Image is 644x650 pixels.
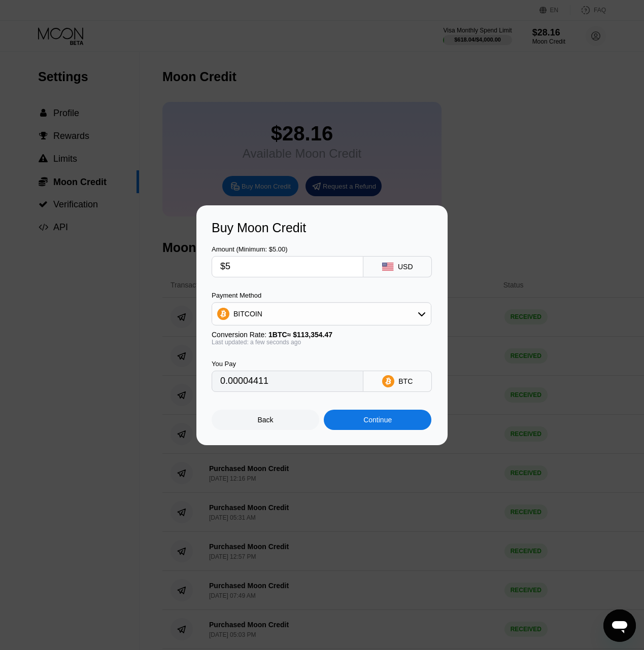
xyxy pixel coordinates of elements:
[603,609,636,642] iframe: Butoni për hapjen e dritares së dërgimit të mesazheve
[212,360,363,368] div: You Pay
[398,263,413,271] div: USD
[363,416,392,424] div: Continue
[212,339,431,346] div: Last updated: a few seconds ago
[212,221,432,235] div: Buy Moon Credit
[398,377,413,385] div: BTC
[324,410,431,430] div: Continue
[212,410,319,430] div: Back
[212,331,431,339] div: Conversion Rate:
[258,416,274,424] div: Back
[212,245,363,253] div: Amount (Minimum: $5.00)
[268,331,332,339] span: 1 BTC ≈ $113,354.47
[212,304,431,324] div: BITCOIN
[220,257,355,277] input: $0.00
[212,292,431,299] div: Payment Method
[233,310,262,318] div: BITCOIN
